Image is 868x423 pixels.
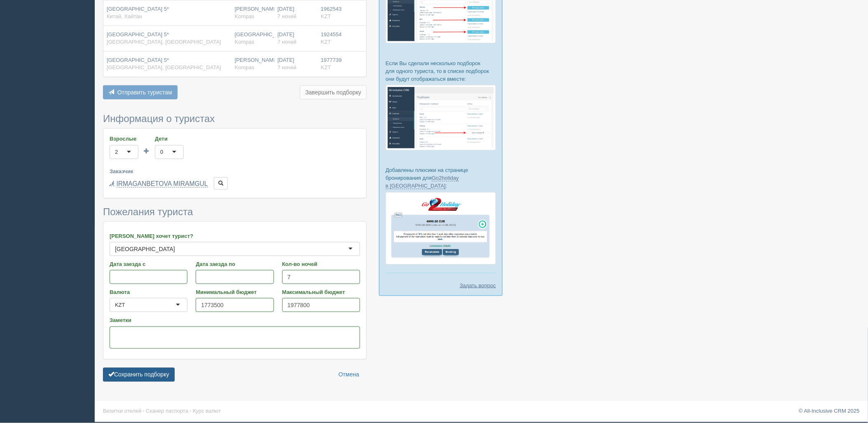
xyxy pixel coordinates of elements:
[235,13,255,19] span: Kompas
[235,39,255,45] span: Kompas
[386,192,496,265] img: go2holiday-proposal-for-travel-agency.png
[146,408,188,414] a: Сканер паспорта
[190,408,192,414] span: ·
[300,85,367,99] button: Завершить подборку
[110,232,360,240] label: [PERSON_NAME] хочет турист?
[386,166,496,190] p: Добавлены плюсики на странице бронирования для :
[321,31,342,38] span: 1924554
[110,167,360,175] label: Заказчик
[386,175,459,189] a: Go2holiday в [GEOGRAPHIC_DATA]
[278,64,297,70] span: 7 ночей
[278,56,314,72] div: [DATE]
[107,64,221,70] span: [GEOGRAPHIC_DATA], [GEOGRAPHIC_DATA]
[143,408,145,414] span: ·
[110,135,138,143] label: Взрослые
[235,31,271,46] div: [GEOGRAPHIC_DATA]
[160,148,163,156] div: 0
[386,59,496,83] p: Если Вы сделали несколько подборок для одного туриста, то в списке подборок они будут отображатьс...
[103,113,367,124] h3: Информация о туристах
[107,57,169,63] span: [GEOGRAPHIC_DATA] 5*
[110,288,187,296] label: Валюта
[117,89,172,96] span: Отправить туристам
[235,5,271,21] div: [PERSON_NAME]
[278,31,314,46] div: [DATE]
[107,6,169,12] span: [GEOGRAPHIC_DATA] 5*
[278,5,314,21] div: [DATE]
[103,408,141,414] a: Визитки отелей
[107,39,221,45] span: [GEOGRAPHIC_DATA], [GEOGRAPHIC_DATA]
[282,270,360,284] input: 7-10 или 7,10,14
[107,31,169,38] span: [GEOGRAPHIC_DATA] 5*
[196,260,274,268] label: Дата заезда по
[235,56,271,72] div: [PERSON_NAME]
[386,85,496,150] img: %D0%BF%D0%BE%D0%B4%D0%B1%D0%BE%D1%80%D0%BA%D0%B8-%D0%B3%D1%80%D1%83%D0%BF%D0%BF%D0%B0-%D1%81%D1%8...
[103,206,193,217] span: Пожелания туриста
[278,39,297,45] span: 7 ночей
[460,282,496,289] a: Задать вопрос
[115,245,175,253] div: [GEOGRAPHIC_DATA]
[115,148,118,156] div: 2
[282,260,360,268] label: Кол-во ночей
[193,408,221,414] a: Курс валют
[110,260,187,268] label: Дата заезда с
[321,6,342,12] span: 1962543
[333,368,365,382] a: Отмена
[321,13,331,19] span: KZT
[196,288,274,296] label: Минимальный бюджет
[235,64,255,70] span: Kompas
[103,368,175,382] button: Сохранить подборку
[117,180,208,188] a: IRMAGANBETOVA MIRAMGUL
[321,57,342,63] span: 1977739
[799,408,860,414] a: © All-Inclusive CRM 2025
[155,135,184,143] label: Дети
[107,13,142,19] span: Китай, Хайтан
[321,39,331,45] span: KZT
[103,85,178,99] button: Отправить туристам
[282,288,360,296] label: Максимальный бюджет
[321,64,331,70] span: KZT
[110,316,360,324] label: Заметки
[278,13,297,19] span: 7 ночей
[115,301,125,309] div: KZT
